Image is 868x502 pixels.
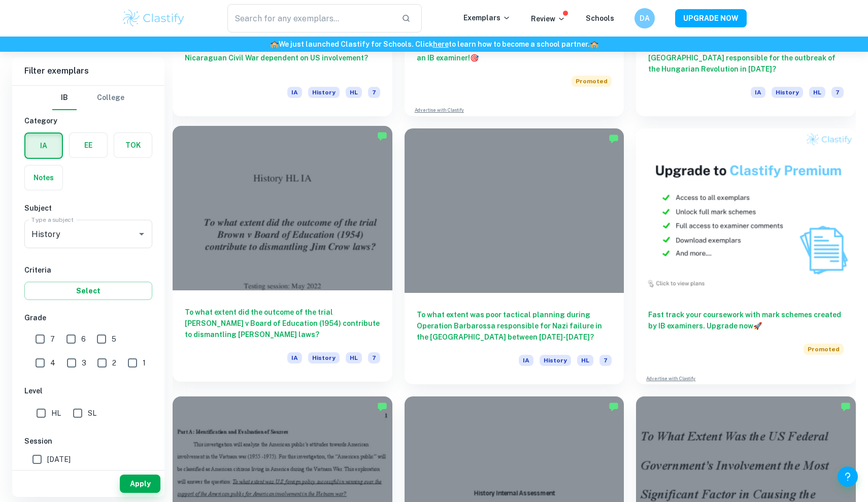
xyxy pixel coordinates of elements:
[753,322,762,330] span: 🚀
[804,344,844,355] span: Promoted
[25,165,62,190] button: Notes
[31,215,74,224] label: Type a subject
[50,333,55,345] span: 7
[417,309,612,343] h6: To what extent was poor tactical planning during Operation Barbarossa responsible for Nazi failur...
[572,76,612,87] span: Promoted
[185,307,380,340] h6: To what extent did the outcome of the trial [PERSON_NAME] v Board of Education (1954) contribute ...
[531,13,565,24] p: Review
[82,357,86,369] span: 3
[635,8,655,28] button: DA
[173,128,392,384] a: To what extent did the outcome of the trial [PERSON_NAME] v Board of Education (1954) contribute ...
[24,436,152,447] h6: Session
[97,86,124,110] button: College
[270,40,279,48] span: 🏫
[838,466,858,487] button: Help and Feedback
[648,41,844,75] h6: To what extent were economic conditions in [GEOGRAPHIC_DATA] responsible for the outbreak of the ...
[51,408,61,419] span: HL
[308,352,340,363] span: History
[2,39,866,50] h6: We just launched Clastify for Schools. Click to learn how to become a school partner.
[577,355,593,366] span: HL
[751,87,765,98] span: IA
[287,352,302,363] span: IA
[12,57,164,85] h6: Filter exemplars
[52,86,124,110] div: Filter type choice
[841,401,851,412] img: Marked
[377,401,387,412] img: Marked
[24,203,152,214] h6: Subject
[120,475,160,493] button: Apply
[112,333,116,345] span: 5
[52,86,77,110] button: IB
[227,4,393,32] input: Search for any exemplars...
[540,355,571,366] span: History
[417,41,612,63] h6: Want full marks on your IA ? Get expert feedback from an IB examiner!
[24,312,152,323] h6: Grade
[648,309,844,331] h6: Fast track your coursework with mark schemes created by IB examiners. Upgrade now
[463,12,511,23] p: Exemplars
[24,264,152,276] h6: Criteria
[609,133,619,144] img: Marked
[346,87,362,98] span: HL
[470,54,479,62] span: 🎯
[47,454,71,465] span: [DATE]
[809,87,825,98] span: HL
[609,401,619,412] img: Marked
[112,357,116,369] span: 2
[405,128,624,384] a: To what extent was poor tactical planning during Operation Barbarossa responsible for Nazi failur...
[81,333,86,345] span: 6
[24,115,152,126] h6: Category
[24,385,152,396] h6: Level
[377,131,387,141] img: Marked
[590,40,598,48] span: 🏫
[433,40,449,48] a: here
[646,375,695,382] a: Advertise with Clastify
[636,128,856,293] img: Thumbnail
[143,357,146,369] span: 1
[831,87,844,98] span: 7
[519,355,533,366] span: IA
[346,352,362,363] span: HL
[185,41,380,75] h6: To what extent was Contras’ resistance during the Nicaraguan Civil War dependent on US involvement?
[308,87,340,98] span: History
[114,133,152,157] button: TOK
[50,357,55,369] span: 4
[368,87,380,98] span: 7
[599,355,612,366] span: 7
[88,408,96,419] span: SL
[287,87,302,98] span: IA
[24,282,152,300] button: Select
[121,8,186,28] img: Clastify logo
[586,14,614,22] a: Schools
[675,9,747,27] button: UPGRADE NOW
[135,227,149,241] button: Open
[368,352,380,363] span: 7
[639,13,651,24] h6: DA
[772,87,803,98] span: History
[25,133,62,158] button: IA
[70,133,107,157] button: EE
[415,107,464,114] a: Advertise with Clastify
